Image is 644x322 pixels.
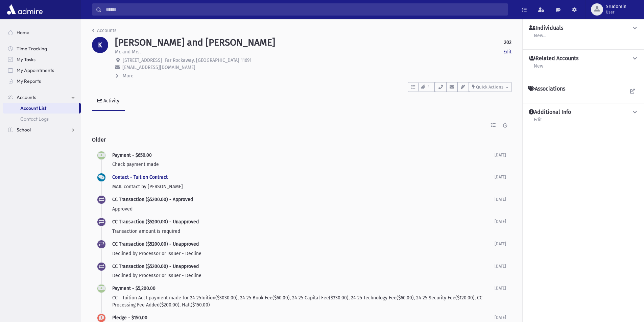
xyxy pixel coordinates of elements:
[476,84,503,90] span: Quick Actions
[3,54,81,65] a: My Tasks
[112,152,152,158] span: Payment - $650.00
[533,62,544,74] a: New
[3,103,79,114] a: Account List
[426,84,432,90] span: 1
[123,73,134,79] span: More
[5,3,44,16] img: AdmirePro
[17,67,54,73] span: My Appointments
[495,242,506,246] span: [DATE]
[112,183,495,190] p: MAIL contact by [PERSON_NAME]
[165,57,252,63] span: Far Rockaway, [GEOGRAPHIC_DATA] 11691
[112,219,199,225] span: CC Transaction ($5200.00) - Unapproved
[115,72,134,79] button: More
[112,241,199,247] span: CC Transaction ($5200.00) - Unapproved
[20,116,49,122] span: Contact Logs
[528,55,639,62] button: Related Accounts
[112,315,147,321] span: Pledge - $150.00
[112,197,193,202] span: CC Transaction ($5200.00) - Approved
[495,264,506,269] span: [DATE]
[17,94,36,100] span: Accounts
[17,127,31,133] span: School
[495,286,506,291] span: [DATE]
[112,205,495,213] p: Approved
[3,43,81,54] a: Time Tracking
[503,48,511,55] a: Edit
[495,175,506,179] span: [DATE]
[115,37,275,48] h1: [PERSON_NAME] and [PERSON_NAME]
[533,32,547,44] a: New...
[533,116,542,128] a: Edit
[112,264,199,269] span: CC Transaction ($5200.00) - Unapproved
[3,65,81,76] a: My Appointments
[3,124,81,135] a: School
[495,197,506,202] span: [DATE]
[495,219,506,224] span: [DATE]
[92,27,117,37] nav: breadcrumb
[17,29,29,35] span: Home
[3,114,81,124] a: Contact Logs
[528,25,639,32] button: Individuals
[102,98,119,104] div: Activity
[123,57,162,63] span: [STREET_ADDRESS]
[3,92,81,103] a: Accounts
[112,161,495,168] p: Check payment made
[122,65,195,70] span: [EMAIL_ADDRESS][DOMAIN_NAME]
[112,228,495,235] p: Transaction amount is required
[112,294,495,308] p: CC - Tuition Acct payment made for 24-25Tuition($3030.00), 24-25 Book Fee($60.00), 24-25 Capital ...
[115,48,141,55] p: Mr. and Mrs.
[112,286,156,291] span: Payment - $5,200.00
[528,109,639,116] button: Additional Info
[17,46,47,52] span: Time Tracking
[606,9,626,15] span: User
[102,3,508,16] input: Search
[17,56,35,63] span: My Tasks
[469,82,511,92] button: Quick Actions
[3,27,81,38] a: Home
[112,250,495,257] p: Declined by Processor or Issuer - Decline
[606,4,626,9] span: Srudomin
[528,85,565,92] h4: Associations
[504,39,511,46] strong: 202
[92,92,125,111] a: Activity
[418,82,435,92] button: 1
[495,153,506,157] span: [DATE]
[20,105,46,111] span: Account List
[3,76,81,86] a: My Reports
[92,131,511,148] h2: Older
[529,109,571,116] h4: Additional Info
[529,25,563,32] h4: Individuals
[529,55,578,62] h4: Related Accounts
[17,78,41,84] span: My Reports
[495,315,506,320] span: [DATE]
[92,28,117,33] a: Accounts
[112,174,168,180] a: Contact - Tuition Contract
[112,272,495,279] p: Declined by Processor or Issuer - Decline
[92,37,108,53] div: K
